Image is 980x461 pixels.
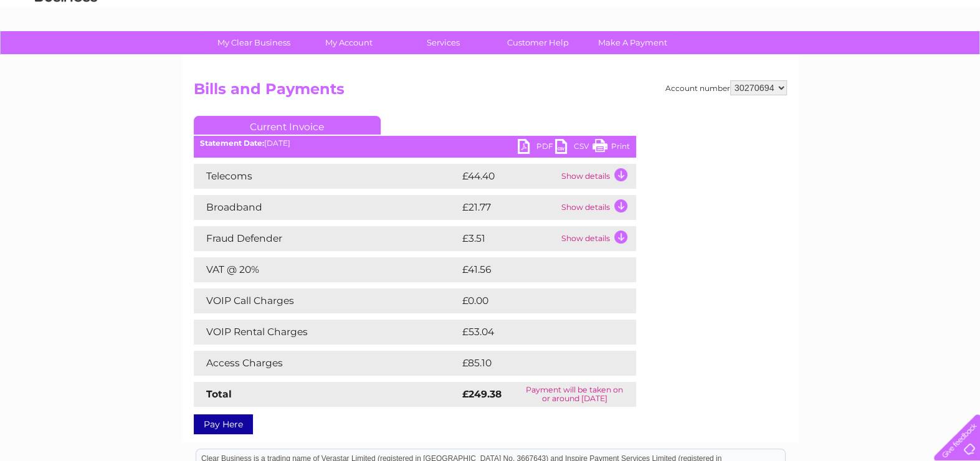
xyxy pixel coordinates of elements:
[194,226,459,251] td: Fraud Defender
[194,288,459,313] td: VOIP Call Charges
[297,31,400,54] a: My Account
[194,139,636,148] div: [DATE]
[792,53,819,62] a: Energy
[897,53,928,62] a: Contact
[194,320,459,345] td: VOIP Rental Charges
[459,288,607,313] td: £0.00
[872,53,890,62] a: Blog
[392,31,495,54] a: Services
[462,388,502,400] strong: £249.38
[459,320,611,345] td: £53.04
[665,80,787,95] div: Account number
[459,195,558,220] td: £21.77
[196,7,785,60] div: Clear Business is a trading name of Verastar Limited (registered in [GEOGRAPHIC_DATA] No. 3667643...
[200,138,264,148] b: Statement Date:
[194,164,459,189] td: Telecoms
[459,257,610,282] td: £41.56
[194,257,459,282] td: VAT @ 20%
[581,31,684,54] a: Make A Payment
[558,195,636,220] td: Show details
[518,139,555,157] a: PDF
[459,164,558,189] td: £44.40
[202,31,305,54] a: My Clear Business
[206,388,232,400] strong: Total
[459,226,558,251] td: £3.51
[513,382,635,407] td: Payment will be taken on or around [DATE]
[592,139,630,157] a: Print
[745,6,831,22] a: 0333 014 3131
[34,32,98,70] img: logo.png
[939,53,968,62] a: Log out
[761,53,784,62] a: Water
[555,139,592,157] a: CSV
[194,414,253,434] a: Pay Here
[459,351,610,376] td: £85.10
[558,226,636,251] td: Show details
[194,116,381,135] a: Current Invoice
[487,31,589,54] a: Customer Help
[194,351,459,376] td: Access Charges
[558,164,636,189] td: Show details
[827,53,864,62] a: Telecoms
[194,195,459,220] td: Broadband
[194,80,787,104] h2: Bills and Payments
